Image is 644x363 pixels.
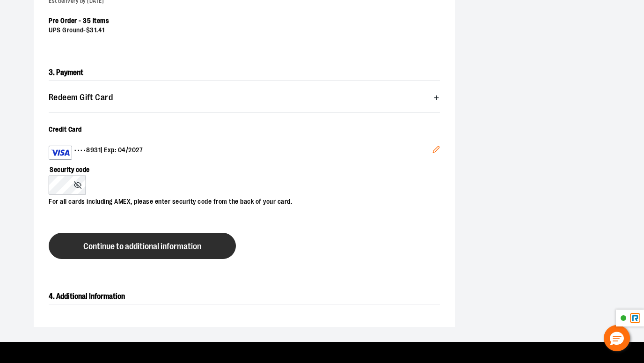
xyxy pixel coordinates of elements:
div: •••• 8931 | Exp: 04/2027 [49,146,432,160]
button: Hello, have a question? Let’s chat. [604,325,630,351]
h2: 3. Payment [49,65,440,81]
label: Security code [49,160,431,176]
span: Credit Card [49,126,82,133]
h2: 4. Additional Information [49,289,440,304]
span: . [96,26,98,34]
span: Continue to additional information [83,242,201,251]
img: Visa card example showing the 16-digit card number on the front of the card [51,147,70,158]
button: Edit [425,138,447,163]
span: $ [86,26,90,34]
span: 31 [90,26,96,34]
p: For all cards including AMEX, please enter security code from the back of your card. [49,194,431,207]
span: 41 [98,26,105,34]
div: Pre Order - 35 items [49,16,432,26]
button: Continue to additional information [49,233,236,259]
span: Redeem Gift Card [49,93,113,102]
div: UPS Ground - [49,26,432,35]
button: Redeem Gift Card [49,88,440,107]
